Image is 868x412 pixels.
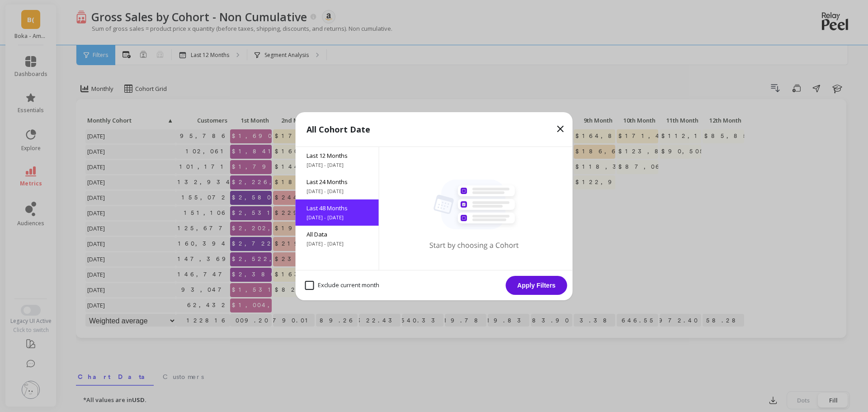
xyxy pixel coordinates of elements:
[307,240,368,247] span: [DATE] - [DATE]
[307,161,368,169] span: [DATE] - [DATE]
[307,188,368,195] span: [DATE] - [DATE]
[307,152,368,160] span: Last 12 Months
[307,230,368,238] span: All Data
[305,281,379,290] span: Exclude current month
[506,276,567,295] button: Apply Filters
[307,123,370,136] p: All Cohort Date
[307,204,368,212] span: Last 48 Months
[307,178,368,186] span: Last 24 Months
[307,214,368,221] span: [DATE] - [DATE]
